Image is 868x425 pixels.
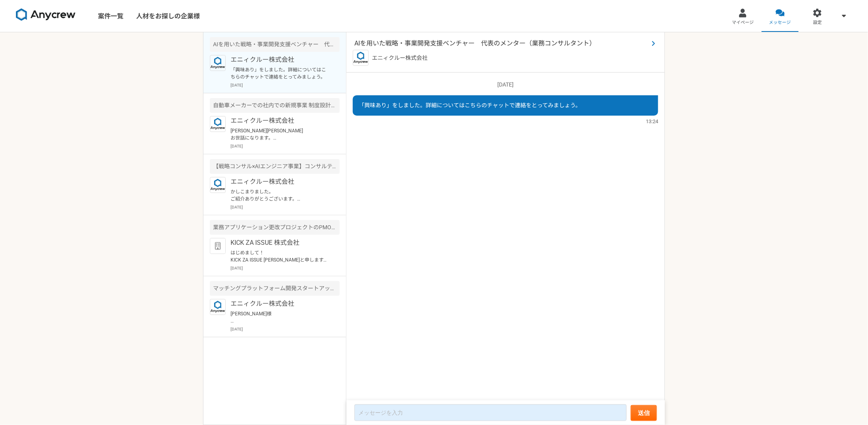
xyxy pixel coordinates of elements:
p: [DATE] [231,265,340,271]
p: [DATE] [231,82,340,88]
button: 送信 [631,405,657,421]
div: 業務アプリケーション更改プロジェクトのPMO募集 [210,220,340,235]
span: 13:24 [646,118,658,125]
span: 設定 [813,20,822,26]
span: マイページ [732,20,754,26]
span: 「興味あり」をしました。詳細についてはこちらのチャットで連絡をとってみましょう。 [359,102,581,108]
img: logo_text_blue_01.png [210,55,226,71]
div: 【戦略コンサル×AIエンジニア事業】コンサルティング統括部長職（COO候補） [210,159,340,174]
p: かしこまりました。 ご紹介ありがとうございます。 また別件などもあるかと思いますのでご相談させてください。引き続きよろしくお願い致します。 [231,188,329,203]
p: KICK ZA ISSUE 株式会社 [231,238,329,248]
img: default_org_logo-42cde973f59100197ec2c8e796e4974ac8490bb5b08a0eb061ff975e4574aa76.png [210,238,226,254]
p: エニィクルー株式会社 [231,55,329,65]
div: マッチングプラットフォーム開発スタートアップ 人材・BPO領域の新規事業開発 [210,281,340,296]
p: [PERSON_NAME][PERSON_NAME] お世話になります。 Anycrewの[PERSON_NAME]でございます。 以前稼働が難しいとお話ありましたが、このような案件がありいかが... [231,127,329,142]
p: エニィクルー株式会社 [231,116,329,126]
img: logo_text_blue_01.png [353,50,369,66]
p: [DATE] [231,326,340,332]
span: メッセージ [769,20,791,26]
img: logo_text_blue_01.png [210,177,226,193]
p: エニィクルー株式会社 [372,54,428,62]
div: 自動車メーカーでの社内での新規事業 制度設計・基盤づくり コンサルティング業務 [210,98,340,113]
img: logo_text_blue_01.png [210,116,226,132]
p: [PERSON_NAME]様 お世話になっております。[PERSON_NAME]です。 ご連絡ありがとうございます。結果について、承知いたしました。 こちらこそ、お手数をお掛けし、申し訳ございま... [231,310,329,325]
p: [DATE] [231,143,340,149]
p: [DATE] [231,204,340,210]
p: エニィクルー株式会社 [231,177,329,187]
p: はじめまして！ KICK ZA ISSUE [PERSON_NAME]と申します。 ご経歴を拝見して、ぜひ当社の案件に業務委託として参画いただけないかと思いご連絡いたしました。 詳細は添付の資料... [231,249,329,264]
span: AIを用いた戦略・事業開発支援ベンチャー 代表のメンター（業務コンサルタント） [354,39,649,48]
img: 8DqYSo04kwAAAAASUVORK5CYII= [16,8,76,21]
div: AIを用いた戦略・事業開発支援ベンチャー 代表のメンター（業務コンサルタント） [210,37,340,52]
img: logo_text_blue_01.png [210,299,226,315]
p: エニィクルー株式会社 [231,299,329,309]
p: 「興味あり」をしました。詳細についてはこちらのチャットで連絡をとってみましょう。 [231,66,329,81]
p: [DATE] [353,81,658,89]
